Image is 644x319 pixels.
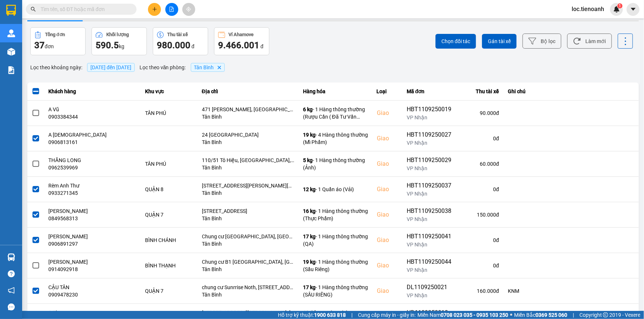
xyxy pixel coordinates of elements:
[49,309,136,316] div: C Thoa
[573,311,574,319] span: |
[145,236,193,244] div: BÌNH CHÁNH
[202,157,294,164] div: 110/51 Tô Hiệu, [GEOGRAPHIC_DATA], [GEOGRAPHIC_DATA], [GEOGRAPHIC_DATA]
[377,159,398,168] div: Giao
[8,270,15,277] span: question-circle
[202,258,294,266] div: Chung cư B1 [GEOGRAPHIC_DATA], [GEOGRAPHIC_DATA], [GEOGRAPHIC_DATA], [GEOGRAPHIC_DATA], [GEOGRAPH...
[49,182,136,189] div: Rèm Anh Thư
[152,7,157,12] span: plus
[407,207,453,215] div: HBT1109250038
[49,139,136,146] div: 0906813161
[417,311,508,319] span: Miền Nam
[407,165,453,172] div: VP Nhận
[462,287,499,295] div: 160.000 đ
[182,3,195,16] button: aim
[351,311,352,319] span: |
[96,40,119,50] span: 590.5
[157,39,204,51] div: đ
[90,64,131,70] span: 12/09/2025 đến 12/09/2025
[358,311,416,319] span: Cung cấp máy in - giấy in:
[7,48,15,56] img: warehouse-icon
[617,3,623,8] sup: 1
[30,27,86,55] button: Tổng đơn37đơn
[202,233,294,240] div: Chung cư [GEOGRAPHIC_DATA], [GEOGRAPHIC_DATA], Xã [GEOGRAPHIC_DATA], [GEOGRAPHIC_DATA], [GEOGRAPH...
[407,181,453,190] div: HBT1109250037
[8,287,15,294] span: notification
[145,262,193,269] div: BÌNH THẠNH
[202,284,294,291] div: chung cư Sunrrise Noth, [STREET_ADDRESS][PERSON_NAME]
[7,29,15,37] img: warehouse-icon
[488,38,511,45] span: Gán tài xế
[462,262,499,269] div: 0 đ
[603,312,608,318] span: copyright
[214,27,269,55] button: Ví Ahamove9.466.001 đ
[49,266,136,273] div: 0914092918
[202,113,294,120] div: Tân Bình
[407,215,453,223] div: VP Nhận
[303,106,368,120] div: - 1 Hàng thông thường (Rượu Cần ( Đã Tư Vấn CSVC ))
[303,234,316,239] span: 17 kg
[194,64,214,70] span: Tân Bình
[49,157,136,164] div: THĂNG LONG
[303,310,320,316] span: 19.5 kg
[202,215,294,222] div: Tân Bình
[49,291,136,298] div: 0909478230
[303,284,316,290] span: 17 kg
[202,291,294,298] div: Tân Bình
[462,109,499,117] div: 90.000 đ
[435,34,476,49] button: Chọn đối tác
[218,40,259,50] span: 9.466.001
[218,39,265,51] div: đ
[191,63,225,72] span: Tân Bình, close by backspace
[441,312,508,318] strong: 0708 023 035 - 0935 103 250
[535,312,567,318] strong: 0369 525 060
[503,83,639,101] th: Ghi chú
[145,211,193,218] div: QUẬN 7
[202,189,294,197] div: Tân Bình
[462,186,499,193] div: 0 đ
[202,139,294,146] div: Tân Bình
[202,131,294,139] div: 24 [GEOGRAPHIC_DATA]
[49,106,136,113] div: A Vũ
[169,7,174,12] span: file-add
[202,164,294,171] div: Tân Bình
[407,283,453,292] div: DL1109250021
[303,131,368,146] div: - 4 Hàng thông thường (Mĩ Phẩm)
[303,233,368,248] div: - 1 Hàng thông thường (QA)
[49,215,136,222] div: 0849568313
[462,87,499,96] div: Thu tài xế
[197,83,299,101] th: Địa chỉ
[30,63,82,71] span: Lọc theo khoảng ngày :
[202,207,294,215] div: [STREET_ADDRESS]
[303,186,316,192] span: 12 kg
[157,40,190,50] span: 980.000
[462,236,499,244] div: 0 đ
[407,257,453,266] div: HBT1109250044
[482,34,517,49] button: Gán tài xế
[202,106,294,113] div: 471 [PERSON_NAME], [GEOGRAPHIC_DATA], [GEOGRAPHIC_DATA], [GEOGRAPHIC_DATA]
[627,3,640,16] button: caret-down
[278,311,346,319] span: Hỗ trợ kỹ thuật:
[145,287,193,295] div: QUẬN 7
[145,160,193,168] div: TÂN PHÚ
[567,34,612,49] button: Làm mới
[510,313,512,316] span: ⚪️
[372,83,402,101] th: Loại
[106,32,129,37] div: Khối lượng
[49,240,136,248] div: 0906891297
[303,157,368,171] div: - 1 Hàng thông thường (Ảnh)
[377,109,398,118] div: Giao
[49,113,136,120] div: 0903384344
[377,134,398,143] div: Giao
[303,258,368,273] div: - 1 Hàng thông thường (Sầu Riêng)
[407,114,453,121] div: VP Nhận
[377,210,398,219] div: Giao
[49,189,136,197] div: 0933271345
[31,7,36,12] span: search
[7,66,15,74] img: solution-icon
[407,105,453,114] div: HBT1109250019
[49,164,136,171] div: 0962539969
[407,139,453,147] div: VP Nhận
[7,253,15,261] img: warehouse-icon
[49,284,136,291] div: CẬU TÂN
[303,186,368,193] div: - 1 Quần áo (Vải)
